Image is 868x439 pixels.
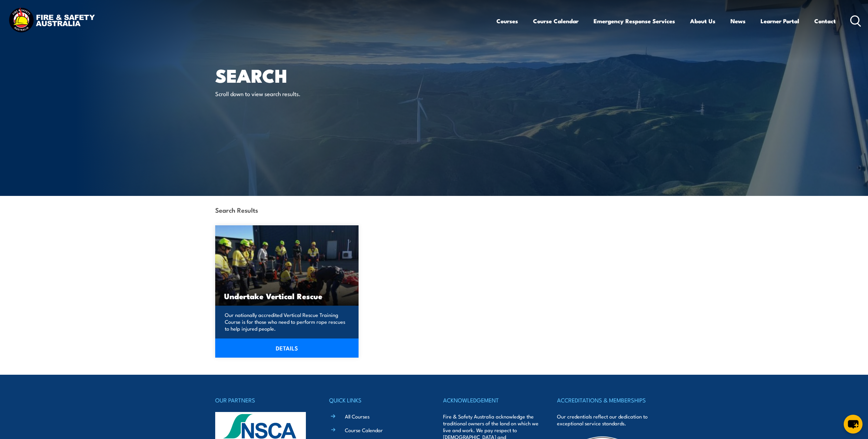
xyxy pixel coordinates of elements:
[496,12,518,30] a: Courses
[345,413,370,420] a: All Courses
[225,311,347,332] p: Our nationally accredited Vertical Rescue Training Course is for those who need to perform rope r...
[215,205,258,214] strong: Search Results
[443,395,539,405] h4: ACKNOWLEDGEMENT
[533,12,579,30] a: Course Calendar
[224,292,350,300] h3: Undertake Vertical Rescue
[215,90,340,97] p: Scroll down to view search results.
[215,395,311,405] h4: OUR PARTNERS
[215,225,359,306] img: Undertake Vertical Rescue (1)
[215,225,359,306] a: Undertake Vertical Rescue
[557,395,653,405] h4: ACCREDITATIONS & MEMBERSHIPS
[761,12,799,30] a: Learner Portal
[690,12,715,30] a: About Us
[215,67,384,83] h1: Search
[557,413,653,427] p: Our credentials reflect our dedication to exceptional service standards.
[730,12,746,30] a: News
[814,12,836,30] a: Contact
[594,12,675,30] a: Emergency Response Services
[215,338,359,358] a: DETAILS
[844,415,863,434] button: chat-button
[329,395,425,405] h4: QUICK LINKS
[345,426,383,434] a: Course Calendar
